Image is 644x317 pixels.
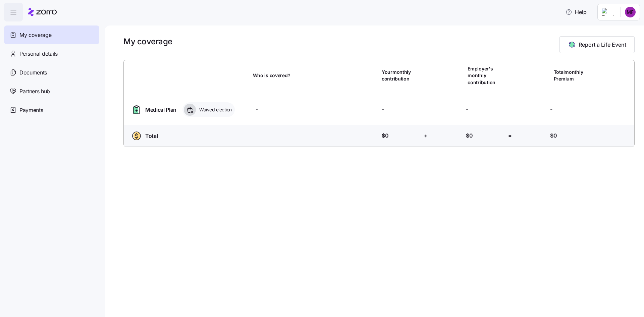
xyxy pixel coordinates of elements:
[625,7,636,17] img: ab950ebd7c731523cc3f55f7534ab0d0
[19,31,51,39] span: My coverage
[382,131,388,140] span: $0
[4,25,99,44] a: My coverage
[550,131,557,140] span: $0
[19,68,47,77] span: Documents
[382,105,384,114] span: -
[559,36,635,53] button: Report a Life Event
[4,101,99,119] a: Payments
[4,44,99,63] a: Personal details
[253,72,290,79] span: Who is covered?
[602,8,615,16] img: Employer logo
[382,69,419,83] span: Your monthly contribution
[424,131,428,140] span: +
[560,5,592,19] button: Help
[4,63,99,82] a: Documents
[554,69,591,83] span: Total monthly Premium
[145,106,176,114] span: Medical Plan
[145,132,158,140] span: Total
[197,106,232,113] span: Waived election
[19,106,43,114] span: Payments
[19,50,58,58] span: Personal details
[123,36,172,47] h1: My coverage
[256,105,258,114] span: -
[566,8,587,16] span: Help
[579,41,626,49] span: Report a Life Event
[19,87,50,96] span: Partners hub
[508,131,512,140] span: =
[466,131,473,140] span: $0
[466,105,468,114] span: -
[4,82,99,101] a: Partners hub
[468,65,505,86] span: Employer's monthly contribution
[550,105,552,114] span: -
